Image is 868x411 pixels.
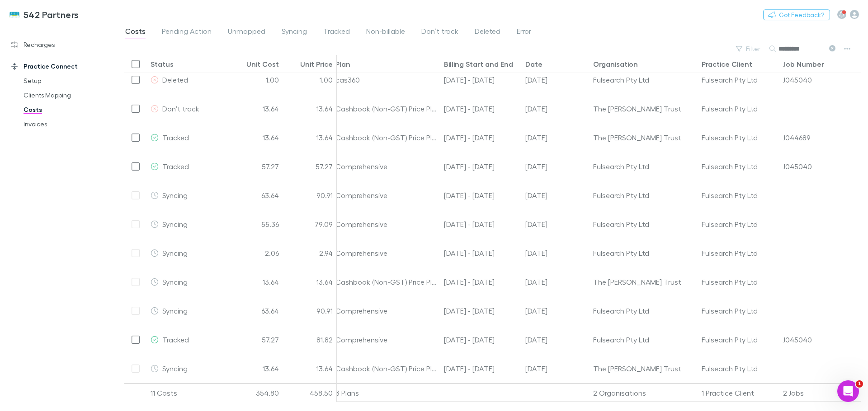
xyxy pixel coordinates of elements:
[162,220,188,228] span: Syncing
[702,354,758,383] div: Fulsearch Pty Ltd
[440,181,522,210] div: 02 Jul - 01 Aug 25
[332,354,440,383] div: Cashbook (Non-GST) Price Plan
[366,27,405,38] span: Non-billable
[151,60,174,69] div: Status
[283,384,337,402] div: 458.50
[228,354,283,383] div: 13.64
[332,296,440,325] div: Comprehensive
[702,65,758,94] div: Fulsearch Pty Ltd
[702,60,752,69] div: Practice Client
[162,133,189,142] span: Tracked
[522,268,590,296] div: 27 Aug 2025
[522,325,590,354] div: 02 Jun 2025
[228,325,283,354] div: 57.27
[283,123,337,152] div: 13.64
[702,210,758,238] div: Fulsearch Pty Ltd
[440,123,522,152] div: 27 Apr - 26 May 25
[702,239,758,267] div: Fulsearch Pty Ltd
[593,268,694,296] div: The [PERSON_NAME] Trust
[702,152,758,180] div: Fulsearch Pty Ltd
[522,210,590,239] div: 02 Jul 2025
[9,9,20,20] img: 542 Partners's Logo
[522,94,590,123] div: 27 Jun 2025
[332,94,440,123] div: Cashbook (Non-GST) Price Plan
[525,60,542,69] div: Date
[283,152,337,181] div: 57.27
[837,380,859,402] iframe: Intercom live chat
[593,152,694,180] div: Fulsearch Pty Ltd
[702,123,758,152] div: Fulsearch Pty Ltd
[162,191,188,199] span: Syncing
[228,210,283,239] div: 55.36
[440,152,522,181] div: 02 Apr - 01 May 25
[421,27,458,38] span: Don’t track
[283,94,337,123] div: 13.64
[517,27,531,38] span: Error
[783,325,812,354] div: J045040
[283,354,337,383] div: 13.64
[440,268,522,296] div: 27 Jul - 26 Aug 25
[2,37,122,52] a: Recharges
[162,364,188,373] span: Syncing
[440,239,522,268] div: 01 Jul - 01 Jul 25
[283,268,337,296] div: 13.64
[282,27,307,38] span: Syncing
[332,210,440,239] div: Comprehensive
[475,27,500,38] span: Deleted
[783,65,812,94] div: J045040
[783,60,824,69] div: Job Number
[228,27,265,38] span: Unmapped
[228,94,283,123] div: 13.64
[593,354,694,383] div: The [PERSON_NAME] Trust
[228,123,283,152] div: 13.64
[440,210,522,239] div: 02 Jun - 30 Jun 25
[444,60,513,69] div: Billing Start and End
[593,123,694,152] div: The [PERSON_NAME] Trust
[2,59,122,74] a: Practice Connect
[702,325,758,354] div: Fulsearch Pty Ltd
[440,296,522,325] div: 02 Aug - 01 Sep 25
[228,296,283,325] div: 63.64
[783,152,812,180] div: J045040
[702,268,758,296] div: Fulsearch Pty Ltd
[283,181,337,210] div: 90.91
[593,94,694,123] div: The [PERSON_NAME] Trust
[162,75,188,84] span: Deleted
[228,152,283,181] div: 57.27
[522,152,590,181] div: 02 May 2025
[162,277,188,286] span: Syncing
[162,27,212,38] span: Pending Action
[14,117,122,131] a: Invoices
[283,239,337,268] div: 2.94
[593,239,694,267] div: Fulsearch Pty Ltd
[440,65,522,94] div: 01 Jan - 30 Jun 25
[440,94,522,123] div: 27 May - 26 Jun 25
[228,181,283,210] div: 63.64
[590,384,698,402] div: 2 Organisations
[332,239,440,268] div: Comprehensive
[593,325,694,354] div: Fulsearch Pty Ltd
[228,65,283,94] div: 1.00
[593,296,694,325] div: Fulsearch Pty Ltd
[228,239,283,268] div: 2.06
[593,181,694,209] div: Fulsearch Pty Ltd
[332,325,440,354] div: Comprehensive
[162,335,189,344] span: Tracked
[522,354,590,383] div: 27 Jul 2025
[24,9,79,20] h3: 542 Partners
[4,4,85,25] a: 542 Partners
[702,94,758,123] div: Fulsearch Pty Ltd
[162,249,188,257] span: Syncing
[440,325,522,354] div: 02 May - 01 Jun 25
[162,104,199,113] span: Don’t track
[332,65,440,94] div: cas360
[162,306,188,315] span: Syncing
[779,384,861,402] div: 2 Jobs
[332,152,440,181] div: Comprehensive
[283,296,337,325] div: 90.91
[856,380,863,388] span: 1
[125,27,146,38] span: Costs
[162,162,189,171] span: Tracked
[228,384,283,402] div: 354.80
[228,268,283,296] div: 13.64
